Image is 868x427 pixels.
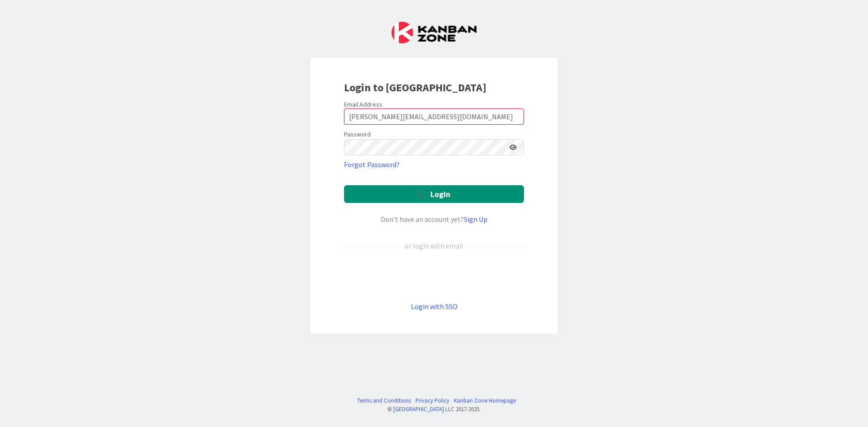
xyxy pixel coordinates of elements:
[357,396,411,405] a: Terms and Conditions
[353,405,516,413] div: © LLC 2017- 2025 .
[411,302,458,311] a: Login with SSO
[393,405,444,413] a: [GEOGRAPHIC_DATA]
[344,100,382,108] label: Email Address
[344,214,524,225] div: Don’t have an account yet?
[344,185,524,203] button: Login
[344,130,371,139] label: Password
[344,159,400,170] a: Forgot Password?
[464,215,487,224] a: Sign Up
[415,396,449,405] a: Privacy Policy
[340,266,528,286] iframe: Sign in with Google Button
[402,240,466,251] div: or login with email
[344,80,486,94] b: Login to [GEOGRAPHIC_DATA]
[454,396,516,405] a: Kanban Zone Homepage
[392,22,476,43] img: Kanban Zone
